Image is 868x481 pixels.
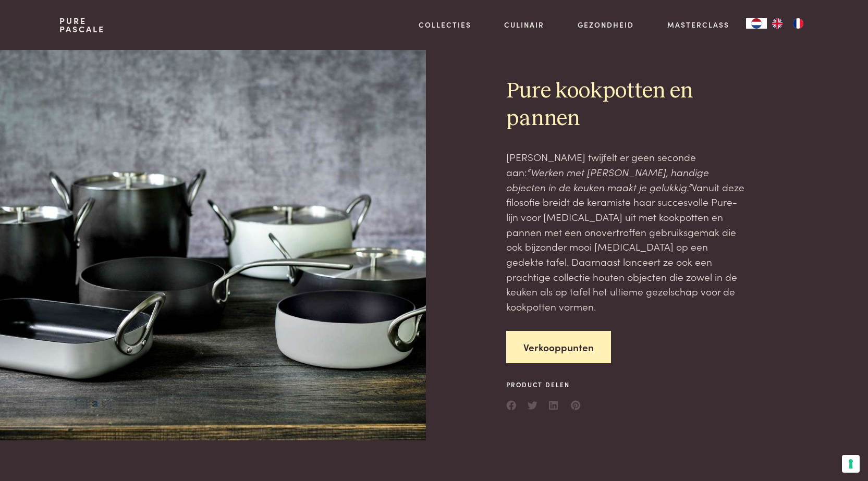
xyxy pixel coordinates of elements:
span: Product delen [506,380,581,389]
a: Collecties [419,19,471,30]
a: Masterclass [667,19,729,30]
em: “Werken met [PERSON_NAME], handige objecten in de keuken maakt je gelukkig.” [506,165,709,194]
h2: Pure kookpotten en pannen [506,78,745,133]
a: Culinair [504,19,544,30]
a: FR [788,18,809,29]
a: EN [767,18,788,29]
ul: Language list [767,18,809,29]
button: Uw voorkeuren voor toestemming voor trackingtechnologieën [842,455,860,473]
a: Verkooppunten [506,331,611,364]
div: Language [746,18,767,29]
a: Gezondheid [578,19,634,30]
a: NL [746,18,767,29]
p: [PERSON_NAME] twijfelt er geen seconde aan: Vanuit deze filosofie breidt de keramiste haar succes... [506,150,745,314]
aside: Language selected: Nederlands [746,18,809,29]
a: PurePascale [59,17,105,33]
